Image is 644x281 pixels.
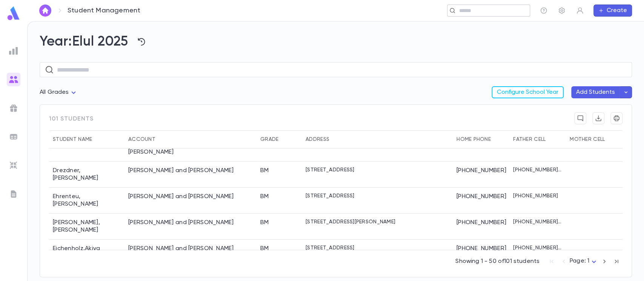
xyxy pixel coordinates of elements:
[453,130,509,148] div: Home Phone
[513,219,562,225] p: [PHONE_NUMBER], [PHONE_NUMBER], [PHONE_NUMBER], [PHONE_NUMBER]
[260,245,269,252] div: BM
[41,8,50,14] img: home_white.a664292cf8c1dea59945f0da9f25487c.svg
[49,214,124,240] div: [PERSON_NAME] , [PERSON_NAME]
[513,167,562,173] p: [PHONE_NUMBER], [PHONE_NUMBER], [PHONE_NUMBER]
[128,167,234,174] div: Drezdner, Yekusiel and Devora
[566,130,622,148] div: Mother Cell
[571,86,620,98] button: Add Students
[128,245,234,252] div: Eichenholz, Chaim and Tzivia
[9,75,18,84] img: students_gradient.3b4df2a2b995ef5086a14d9e1675a5ee.svg
[49,112,94,130] span: 101 students
[513,130,546,148] div: Father Cell
[453,188,509,214] div: [PHONE_NUMBER]
[40,89,69,95] span: All Grades
[260,193,269,200] div: BM
[49,188,124,214] div: Ehrenteu , [PERSON_NAME]
[453,136,509,162] div: [PHONE_NUMBER]
[6,6,21,21] img: logo
[49,240,124,259] div: Eichenholz , Akiva
[53,130,92,148] div: Student Name
[257,130,302,148] div: Grade
[124,130,257,148] div: Account
[570,258,589,264] span: Page: 1
[302,130,453,148] div: Address
[513,245,562,251] p: [PHONE_NUMBER], [PHONE_NUMBER], [PHONE_NUMBER]
[9,189,18,199] img: letters_grey.7941b92b52307dd3b8a917253454ce1c.svg
[453,162,509,188] div: [PHONE_NUMBER]
[260,130,278,148] div: Grade
[68,6,140,15] p: Student Management
[453,240,509,259] div: [PHONE_NUMBER]
[49,162,124,188] div: Drezdner , [PERSON_NAME]
[306,167,354,173] p: [STREET_ADDRESS]
[509,130,566,148] div: Father Cell
[40,85,78,100] div: All Grades
[9,104,18,113] img: campaigns_grey.99e729a5f7ee94e3726e6486bddda8f1.svg
[9,161,18,170] img: imports_grey.530a8a0e642e233f2baf0ef88e8c9fcb.svg
[593,5,632,17] button: Create
[453,214,509,240] div: [PHONE_NUMBER]
[306,219,395,225] p: [STREET_ADDRESS][PERSON_NAME]
[306,130,329,148] div: Address
[260,219,269,226] div: BM
[513,193,558,199] p: [PHONE_NUMBER]
[455,258,539,265] p: Showing 1 - 50 of 101 students
[128,219,234,226] div: Ehrlich, Joel and Devri
[49,136,124,162] div: [PERSON_NAME] , Yisrael
[306,245,354,251] p: [STREET_ADDRESS]
[570,255,598,267] div: Page: 1
[9,46,18,55] img: reports_grey.c525e4749d1bce6a11f5fe2a8de1b229.svg
[49,130,124,148] div: Student Name
[260,167,269,174] div: BM
[40,34,632,50] h2: Year: Elul 2025
[128,193,234,200] div: Ehrentreu, Yisroel Chayim and Rassia
[570,130,605,148] div: Mother Cell
[9,132,18,141] img: batches_grey.339ca447c9d9533ef1741baa751efc33.svg
[492,86,564,98] button: Configure School Year
[128,141,253,156] div: Cohen, Shlomo Baruch and Sigalit
[128,130,155,148] div: Account
[306,193,354,199] p: [STREET_ADDRESS]
[456,130,491,148] div: Home Phone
